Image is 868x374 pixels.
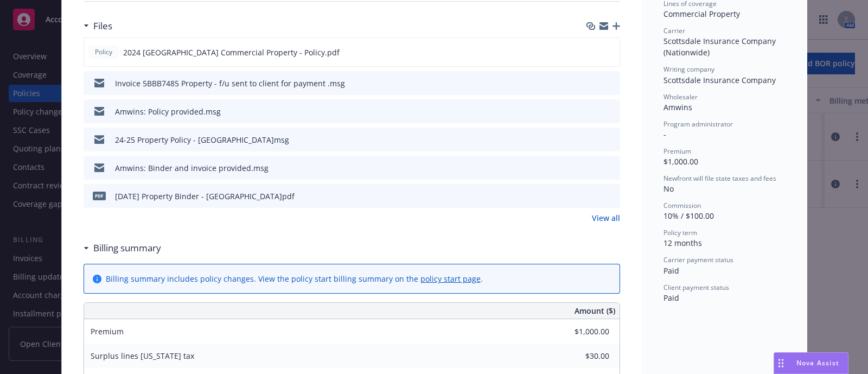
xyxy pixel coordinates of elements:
[663,293,679,303] span: Paid
[663,9,740,19] span: Commercial Property
[606,162,616,174] button: preview file
[115,106,221,117] div: Amwins: Policy provided.msg
[663,255,733,264] span: Carrier payment status
[663,129,666,140] span: -
[592,212,620,224] a: View all
[93,19,112,33] h3: Files
[420,274,481,284] a: policy start page
[115,162,269,174] div: Amwins: Binder and invoice provided.msg
[93,241,161,255] h3: Billing summary
[115,134,289,145] div: 24-25 Property Policy - [GEOGRAPHIC_DATA]msg
[93,192,106,200] span: pdf
[606,106,616,117] button: preview file
[605,47,615,58] button: preview file
[663,26,685,35] span: Carrier
[663,36,778,58] span: Scottsdale Insurance Company (Nationwide)
[663,119,733,129] span: Program administrator
[115,191,295,202] div: [DATE] Property Binder - [GEOGRAPHIC_DATA]pdf
[796,358,839,367] span: Nova Assist
[589,162,597,174] button: download file
[606,78,616,89] button: preview file
[606,191,616,202] button: preview file
[663,238,702,248] span: 12 months
[84,19,112,33] div: Files
[663,147,691,156] span: Premium
[663,102,692,112] span: Amwins
[774,352,848,374] button: Nova Assist
[589,134,597,145] button: download file
[115,78,345,89] div: Invoice 5BBB7485 Property - f/u sent to client for payment .msg
[606,134,616,145] button: preview file
[663,183,674,194] span: No
[663,265,679,276] span: Paid
[663,75,776,85] span: Scottsdale Insurance Company
[663,92,698,102] span: Wholesaler
[91,351,194,361] span: Surplus lines [US_STATE] tax
[663,211,714,221] span: 10% / $100.00
[663,283,729,292] span: Client payment status
[84,241,161,255] div: Billing summary
[589,106,597,117] button: download file
[663,201,701,210] span: Commission
[545,348,616,364] input: 0.00
[663,174,776,183] span: Newfront will file state taxes and fees
[774,353,788,373] div: Drag to move
[663,228,697,237] span: Policy term
[545,324,616,340] input: 0.00
[663,156,698,167] span: $1,000.00
[106,273,483,284] div: Billing summary includes policy changes. View the policy start billing summary on the .
[663,65,714,74] span: Writing company
[589,191,597,202] button: download file
[93,47,114,57] span: Policy
[123,47,340,58] span: 2024 [GEOGRAPHIC_DATA] Commercial Property - Policy.pdf
[91,326,124,337] span: Premium
[575,305,615,316] span: Amount ($)
[589,78,597,89] button: download file
[588,47,597,58] button: download file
